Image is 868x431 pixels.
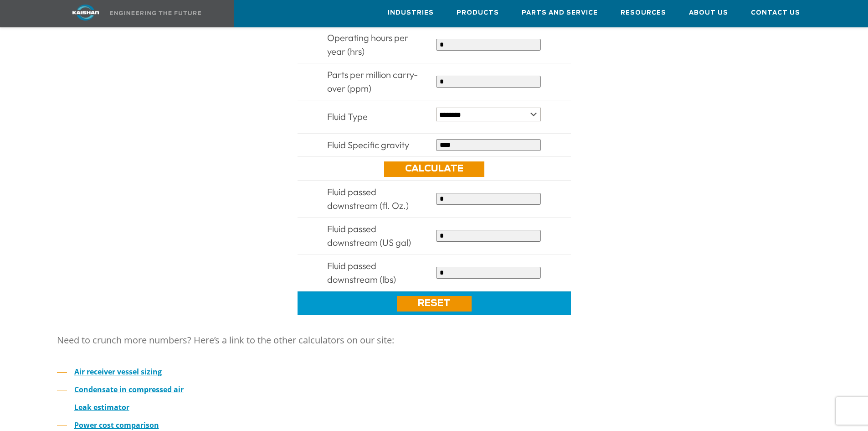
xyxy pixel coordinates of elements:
[457,8,499,18] span: Products
[74,367,162,377] a: Air receiver vessel sizing
[110,11,201,15] img: Engineering the future
[457,0,499,25] a: Products
[397,296,472,312] a: Reset
[621,0,666,25] a: Resources
[51,5,120,21] img: kaishan logo
[327,32,408,57] span: Operating hours per year (hrs)
[689,8,728,18] span: About Us
[74,420,159,430] a: Power cost comparison
[384,161,484,177] a: Calculate
[689,0,728,25] a: About Us
[621,8,666,18] span: Resources
[327,139,409,151] span: Fluid Specific gravity
[388,8,434,18] span: Industries
[327,186,409,211] span: Fluid passed downstream (fl. Oz.)
[751,8,800,18] span: Contact Us
[327,111,368,122] span: Fluid Type
[751,0,800,25] a: Contact Us
[74,384,184,395] a: Condensate in compressed air
[522,0,598,25] a: Parts and Service
[74,402,129,412] a: Leak estimator
[327,260,396,285] span: Fluid passed downstream (lbs)
[522,8,598,18] span: Parts and Service
[388,0,434,25] a: Industries
[57,331,812,349] p: Need to crunch more numbers? Here’s a link to the other calculators on our site:
[327,223,411,248] span: Fluid passed downstream (US gal)
[327,69,418,94] span: Parts per million carry-over (ppm)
